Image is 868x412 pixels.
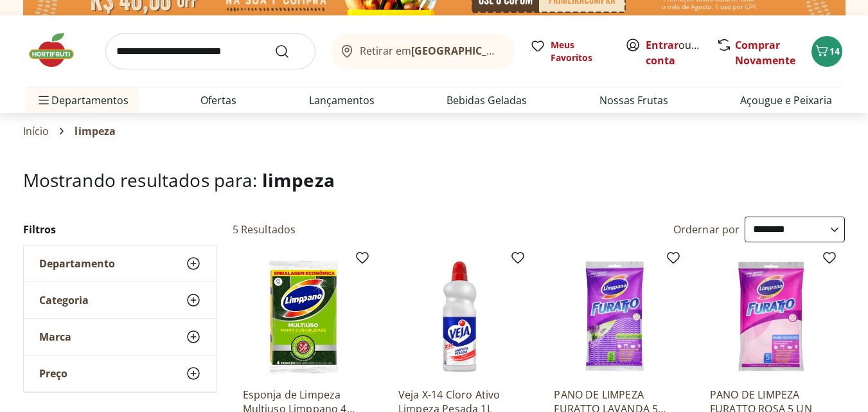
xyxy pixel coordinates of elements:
[646,37,703,68] span: ou
[262,168,335,192] span: limpeza
[24,246,217,282] button: Departamento
[23,125,49,137] a: Início
[24,319,217,355] button: Marca
[554,255,676,377] img: PANO DE LIMPEZA FURATTO LAVANDA 5 UN
[646,38,716,67] a: Criar conta
[530,39,610,64] a: Meus Favoritos
[447,93,527,108] a: Bebidas Geladas
[646,38,678,52] a: Entrar
[599,93,668,108] a: Nossas Frutas
[309,93,375,108] a: Lançamentos
[24,282,217,318] button: Categoria
[811,36,842,67] button: Carrinho
[36,85,128,116] span: Departamentos
[39,294,89,307] span: Categoria
[735,38,795,67] a: Comprar Novamente
[233,222,296,237] h2: 5 Resultados
[673,222,740,237] label: Ordernar por
[740,93,832,108] a: Açougue e Peixaria
[23,217,217,242] h2: Filtros
[75,125,116,137] span: limpeza
[551,39,610,64] span: Meus Favoritos
[26,31,90,69] img: Hortifruti
[39,330,71,343] span: Marca
[23,170,846,190] h1: Mostrando resultados para:
[200,93,236,108] a: Ofertas
[398,255,520,377] img: Veja X-14 Cloro Ativo Limpeza Pesada 1L
[360,45,502,57] span: Retirar em
[274,44,305,59] button: Submit Search
[829,45,840,57] span: 14
[411,44,628,58] b: [GEOGRAPHIC_DATA]/[GEOGRAPHIC_DATA]
[39,367,67,380] span: Preço
[331,33,515,69] button: Retirar em[GEOGRAPHIC_DATA]/[GEOGRAPHIC_DATA]
[24,355,217,391] button: Preço
[36,85,51,116] button: Menu
[105,33,315,69] input: search
[39,257,115,270] span: Departamento
[710,255,832,377] img: PANO DE LIMPEZA FURATTO ROSA 5 UN
[243,255,365,377] img: Esponja de Limpeza Multiuso Limppano 4 unidades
